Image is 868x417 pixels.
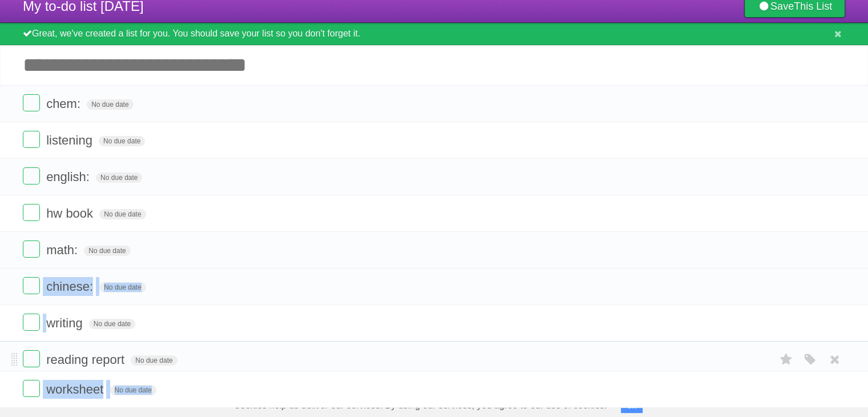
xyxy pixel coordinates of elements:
[23,131,40,148] label: Done
[89,319,135,329] span: No due date
[23,204,40,221] label: Done
[23,380,40,397] label: Done
[23,240,40,258] label: Done
[776,350,797,369] label: Star task
[46,382,106,396] span: worksheet
[46,97,83,111] span: chem:
[23,277,40,294] label: Done
[46,316,86,330] span: writing
[110,385,156,395] span: No due date
[46,352,127,367] span: reading report
[23,94,40,111] label: Done
[99,209,146,219] span: No due date
[46,206,96,220] span: hw book
[46,279,96,294] span: chinese:
[23,314,40,331] label: Done
[131,355,177,366] span: No due date
[46,243,80,257] span: math:
[46,170,92,184] span: english:
[84,246,130,256] span: No due date
[23,167,40,185] label: Done
[794,1,832,12] b: This List
[99,282,146,292] span: No due date
[87,99,133,110] span: No due date
[46,133,95,147] span: listening
[23,350,40,367] label: Done
[96,173,142,183] span: No due date
[99,136,145,146] span: No due date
